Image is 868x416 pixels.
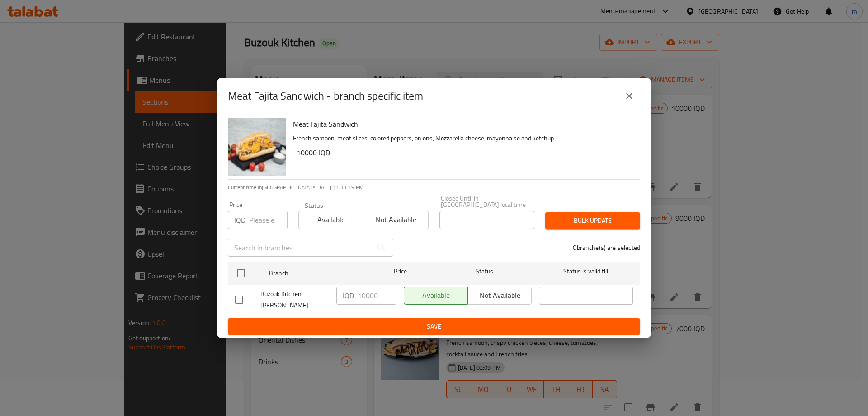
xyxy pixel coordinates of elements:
span: Status is valid till [539,266,633,277]
span: Save [235,321,633,332]
input: Please enter price [249,211,288,229]
input: Please enter price [358,287,396,305]
span: Bulk update [552,215,633,226]
span: Buzouk Kitchen, [PERSON_NAME] [260,288,329,311]
span: Not available [367,213,425,226]
span: Status [438,266,532,277]
span: Branch [269,268,363,279]
button: Bulk update [545,212,640,229]
p: Current time in [GEOGRAPHIC_DATA] is [DATE] 11:11:19 PM [228,183,640,191]
span: Price [370,266,430,277]
img: Meat Fajita Sandwich [228,118,286,176]
span: Available [302,213,360,226]
button: Not available [363,211,428,229]
button: close [618,85,640,107]
button: Available [298,211,363,229]
p: IQD [234,215,245,225]
h6: Meat Fajita Sandwich [293,118,633,130]
h6: 10000 IQD [297,146,633,159]
p: IQD [343,290,354,301]
h2: Meat Fajita Sandwich - branch specific item [228,89,423,103]
p: French samoon, meat slices, colored peppers, onions, Mozzarella cheese, mayonnaise and ketchup [293,133,633,144]
button: Save [228,318,640,335]
input: Search in branches [228,239,373,257]
p: 0 branche(s) are selected [573,243,640,252]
